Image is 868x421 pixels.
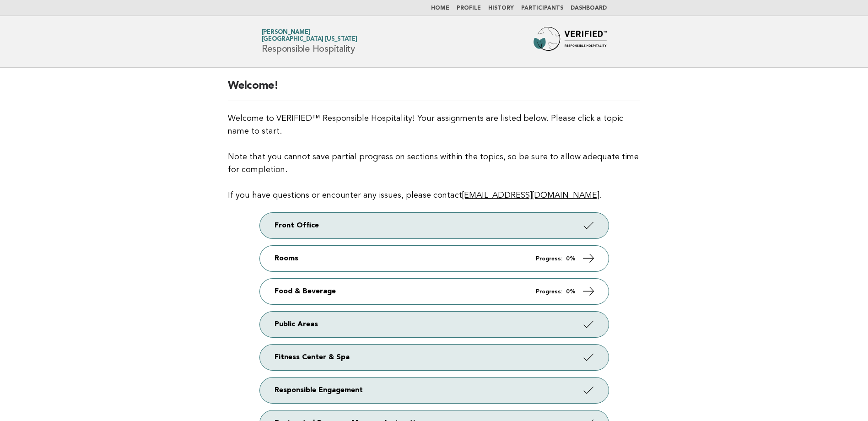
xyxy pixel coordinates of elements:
[228,79,640,101] h2: Welcome!
[566,289,576,295] strong: 0%
[260,345,609,370] a: Fitness Center & Spa
[260,213,609,238] a: Front Office
[260,312,609,337] a: Public Areas
[488,5,514,11] a: History
[566,256,576,262] strong: 0%
[536,289,562,295] em: Progress:
[262,37,357,43] span: [GEOGRAPHIC_DATA] [US_STATE]
[462,191,599,200] a: [EMAIL_ADDRESS][DOMAIN_NAME]
[536,256,562,262] em: Progress:
[260,279,609,304] a: Food & Beverage Progress: 0%
[534,27,607,56] img: Forbes Travel Guide
[228,112,640,202] p: Welcome to VERIFIED™ Responsible Hospitality! Your assignments are listed below. Please click a t...
[431,5,449,11] a: Home
[457,5,481,11] a: Profile
[262,30,357,54] h1: Responsible Hospitality
[262,29,357,42] a: [PERSON_NAME][GEOGRAPHIC_DATA] [US_STATE]
[571,5,607,11] a: Dashboard
[260,246,609,271] a: Rooms Progress: 0%
[260,378,609,403] a: Responsible Engagement
[521,5,563,11] a: Participants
